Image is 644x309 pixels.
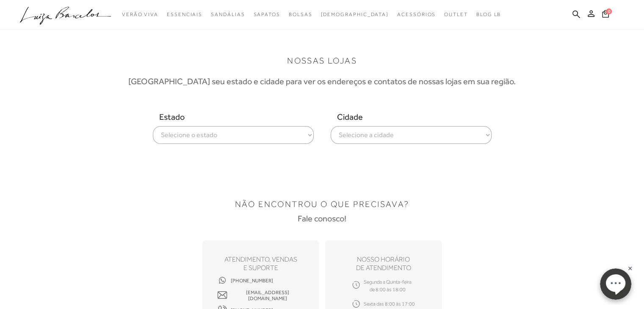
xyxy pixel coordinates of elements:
a: noSubCategoriesText [289,7,312,22]
span: Estado [153,112,314,122]
h1: NOSSAS LOJAS [287,55,357,66]
span: [DEMOGRAPHIC_DATA] [321,11,389,17]
a: [EMAIL_ADDRESS][DOMAIN_NAME] [217,290,304,301]
span: Segunda a Quinta-feira de 8:00 às 18:00 [364,278,412,293]
span: Acessórios [397,11,436,17]
span: Essenciais [167,11,202,17]
span: Sapatos [253,11,280,17]
a: noSubCategoriesText [444,7,468,22]
span: Sexta das 8:00 às 17:00 [364,300,415,308]
span: Sandálias [211,11,245,17]
span: [EMAIL_ADDRESS][DOMAIN_NAME] [231,290,304,301]
h3: [GEOGRAPHIC_DATA] seu estado e cidade para ver os endereços e contatos de nossas lojas em sua reg... [128,76,516,86]
span: Bolsas [289,11,312,17]
span: BLOG LB [476,11,501,17]
h1: NÃO ENCONTROU O QUE PRECISAVA? [235,199,409,209]
a: noSubCategoriesText [321,7,389,22]
span: Verão Viva [122,11,158,17]
a: BLOG LB [476,7,501,22]
a: noSubCategoriesText [397,7,436,22]
a: noSubCategoriesText [253,7,280,22]
span: 0 [606,8,612,14]
h4: nosso horário de atendimento [356,255,411,272]
a: [PHONE_NUMBER] [217,276,273,286]
span: Outlet [444,11,468,17]
a: noSubCategoriesText [211,7,245,22]
a: noSubCategoriesText [122,7,158,22]
span: Cidade [331,112,492,122]
span: [PHONE_NUMBER] [231,278,273,284]
a: noSubCategoriesText [167,7,202,22]
h3: Fale conosco! [298,213,346,223]
h4: ATENDIMENTO, VENDAS e suporte [224,255,297,272]
button: 0 [600,9,611,21]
